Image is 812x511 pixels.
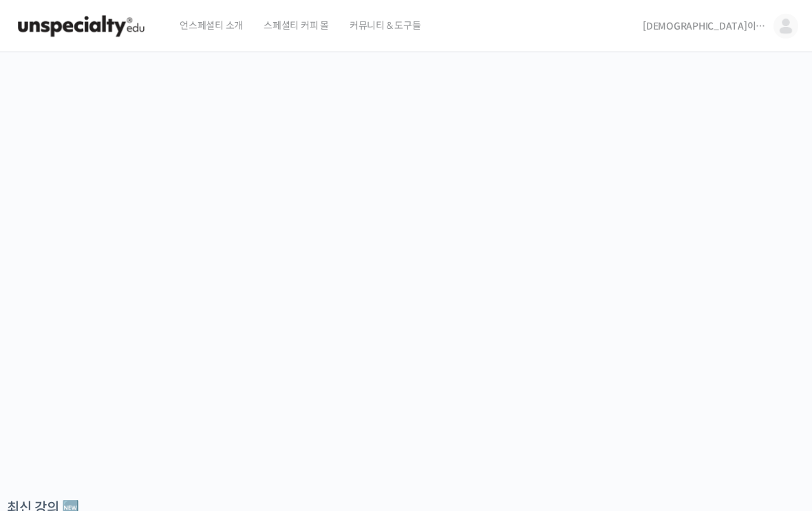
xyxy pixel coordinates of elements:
[643,20,767,32] span: [DEMOGRAPHIC_DATA]이라부러
[14,207,798,276] p: [PERSON_NAME]을 다하는 당신을 위해, 최고와 함께 만든 커피 클래스
[14,283,798,302] p: 시간과 장소에 구애받지 않고, 검증된 커리큘럼으로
